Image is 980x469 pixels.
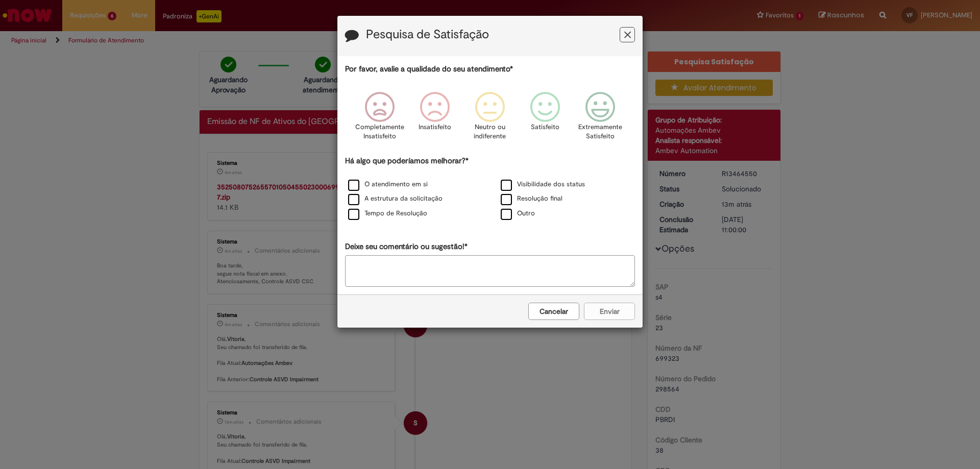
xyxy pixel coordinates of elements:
label: Pesquisa de Satisfação [366,28,489,41]
label: Visibilidade dos status [501,180,585,189]
p: Insatisfeito [419,122,451,132]
label: Deixe seu comentário ou sugestão!* [345,241,468,252]
p: Completamente Insatisfeito [355,122,404,141]
div: Neutro ou indiferente [464,84,516,154]
label: A estrutura da solicitação [348,194,443,204]
label: Resolução final [501,194,562,204]
div: Há algo que poderíamos melhorar?* [345,156,635,221]
label: Tempo de Resolução [348,209,427,218]
p: Satisfeito [531,122,559,132]
label: Por favor, avalie a qualidade do seu atendimento* [345,64,513,75]
div: Insatisfeito [409,84,461,154]
p: Extremamente Satisfeito [578,122,622,141]
label: O atendimento em si [348,180,428,189]
div: Satisfeito [519,84,571,154]
div: Extremamente Satisfeito [574,84,626,154]
div: Completamente Insatisfeito [353,84,405,154]
button: Cancelar [528,303,579,320]
label: Outro [501,209,535,218]
p: Neutro ou indiferente [472,122,508,141]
